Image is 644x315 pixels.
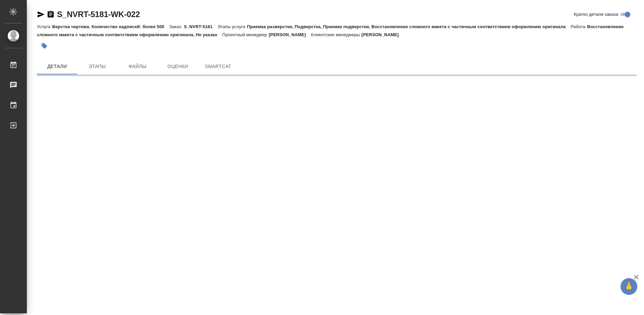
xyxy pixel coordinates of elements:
[121,62,154,71] span: Файлы
[202,62,234,71] span: SmartCat
[37,39,52,53] button: Добавить тэг
[574,11,618,18] span: Кратко детали заказа
[169,24,184,29] p: Заказ:
[218,24,247,29] p: Этапы услуги
[37,24,52,29] p: Услуга
[57,10,140,19] a: S_NVRT-5181-WK-022
[184,24,217,29] p: S_NVRT-5181
[571,24,587,29] p: Работа
[81,62,113,71] span: Этапы
[621,278,637,295] button: 🙏
[311,32,362,37] p: Клиентские менеджеры
[222,32,269,37] p: Проектный менеджер
[52,24,169,29] p: Верстка чертежа. Количество надписей: более 500
[247,24,571,29] p: Приемка разверстки, Подверстка, Приемка подверстки, Восстановление сложного макета с частичным со...
[269,32,311,37] p: [PERSON_NAME]
[37,10,45,18] button: Скопировать ссылку для ЯМессенджера
[623,279,635,294] span: 🙏
[162,62,194,71] span: Оценки
[362,32,404,37] p: [PERSON_NAME]
[47,10,55,18] button: Скопировать ссылку
[41,62,73,71] span: Детали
